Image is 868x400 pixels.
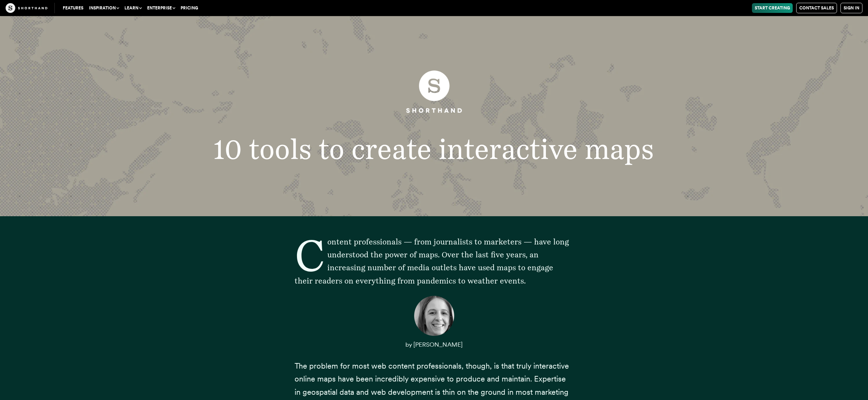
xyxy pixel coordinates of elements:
p: by [PERSON_NAME] [295,338,573,351]
img: The Craft [6,3,47,13]
span: Content professionals — from journalists to marketers — have long understood the power of maps. O... [295,237,569,285]
a: Start Creating [752,3,793,13]
h1: 10 tools to create interactive maps [178,135,690,163]
a: Contact Sales [796,3,837,13]
a: Sign in [840,3,862,13]
button: Enterprise [144,3,178,13]
button: Learn [122,3,144,13]
a: Features [60,3,86,13]
button: Inspiration [86,3,122,13]
a: Pricing [178,3,201,13]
